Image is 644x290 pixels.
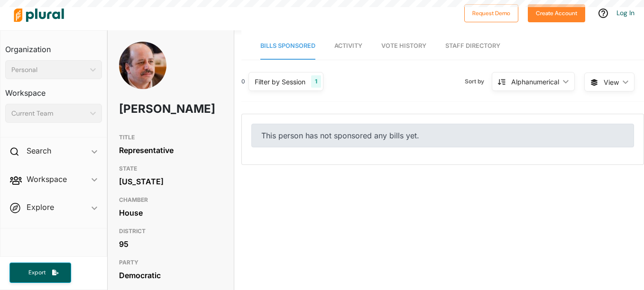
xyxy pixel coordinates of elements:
[119,163,222,174] h3: STATE
[119,237,222,251] div: 95
[119,226,222,237] h3: DISTRICT
[311,75,321,88] div: 1
[119,206,222,220] div: House
[260,33,315,60] a: Bills Sponsored
[241,77,245,86] div: 0
[5,36,102,56] h3: Organization
[464,4,518,22] button: Request Demo
[381,33,426,60] a: Vote History
[251,124,634,147] div: This person has not sponsored any bills yet.
[119,257,222,268] h3: PARTY
[119,95,181,123] h1: [PERSON_NAME]
[255,77,305,87] div: Filter by Session
[11,65,86,75] div: Personal
[27,145,51,156] h2: Search
[9,263,71,283] button: Export
[528,8,585,18] a: Create Account
[381,42,426,49] span: Vote History
[119,268,222,282] div: Democratic
[5,79,102,100] h3: Workspace
[528,4,585,22] button: Create Account
[445,33,500,60] a: Staff Directory
[260,42,315,49] span: Bills Sponsored
[11,109,86,118] div: Current Team
[334,42,362,49] span: Activity
[604,77,619,87] span: View
[119,132,222,143] h3: TITLE
[119,42,166,111] img: Headshot of Tom Sawyer
[22,269,52,277] span: Export
[119,194,222,206] h3: CHAMBER
[465,77,492,86] span: Sort by
[334,33,362,60] a: Activity
[119,143,222,157] div: Representative
[511,77,559,87] div: Alphanumerical
[119,174,222,189] div: [US_STATE]
[616,9,635,17] a: Log In
[464,8,518,18] a: Request Demo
